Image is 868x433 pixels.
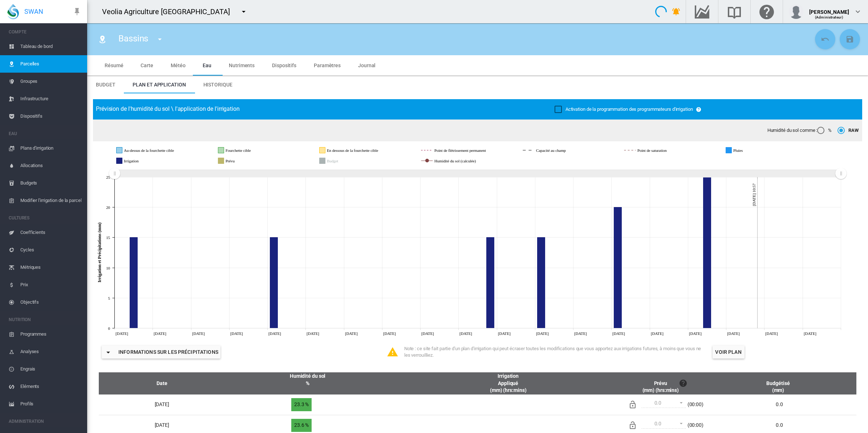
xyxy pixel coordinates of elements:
[230,331,243,335] tspan: [DATE]
[789,4,803,19] img: profile.jpg
[97,222,102,282] tspan: Irrigation et Précipitations (mm)
[837,127,859,134] md-radio-button: RAW
[108,296,110,300] tspan: 5
[853,7,862,16] md-icon: icon-chevron-down
[20,192,81,209] span: Modifier l'irrigation de la parcelle
[404,345,704,359] div: Note : ce site fait partie d'un plan d'irrigation qui peut écraser toutes les modifications que v...
[687,401,703,408] div: (00:00)
[487,237,494,328] g: Irrigation Wed 06 Aug, 2025 15
[114,170,841,177] rect: Zoom chart using cursor arrows
[102,345,220,359] button: icon-menu-downInformations sur les précipitations
[612,331,625,335] tspan: [DATE]
[20,224,81,241] span: Coefficients
[108,326,110,331] tspan: 0
[20,395,81,413] span: Profils
[20,241,81,259] span: Cycles
[459,331,472,335] tspan: [DATE]
[20,73,81,90] span: Groupes
[727,331,740,335] tspan: [DATE]
[20,108,81,125] span: Dispositifs
[421,147,521,154] g: Point de flétrissement permanent
[118,33,148,44] span: Bassins
[845,35,854,44] md-icon: icon-content-save
[9,212,81,224] span: CULTURES
[106,266,110,270] tspan: 10
[73,7,81,16] md-icon: icon-pin
[320,147,413,154] g: En dessous de la fourchette cible
[171,62,186,68] span: Météo
[105,62,123,68] span: Résumé
[20,139,81,157] span: Plans d'irrigation
[523,147,594,154] g: Capacité au champ
[99,394,219,415] td: [DATE]
[20,378,81,395] span: Eléments
[20,276,81,294] span: Prix
[835,167,847,180] g: Zoom chart using cursor arrows
[117,147,208,154] g: Au-dessus de la fourchette cible
[24,7,43,16] span: SWAN
[703,177,711,328] g: Irrigation Sat 23 Aug, 2025 25
[99,372,219,394] th: Date
[98,35,107,44] md-icon: icon-map-marker-radius
[106,235,110,240] tspan: 15
[154,331,166,335] tspan: [DATE]
[651,331,664,335] tspan: [DATE]
[767,127,818,134] span: Humidité du sol comme :
[383,331,396,335] tspan: [DATE]
[7,4,19,19] img: SWAN-Landscape-Logo-Colour-drop.png
[9,314,81,325] span: NUTRITION
[20,294,81,311] span: Objectifs
[268,331,281,335] tspan: [DATE]
[565,106,693,112] span: Activation de la programmation des programmateurs d'irrigation
[229,62,255,68] span: Nutriments
[840,29,860,49] button: Enregistrer les modifications
[102,7,236,17] div: Veolia Agriculture [GEOGRAPHIC_DATA]
[272,62,296,68] span: Dispositifs
[141,62,153,68] span: Carte
[104,348,113,357] md-icon: icon-menu-down
[421,331,434,335] tspan: [DATE]
[9,128,81,139] span: EAU
[96,105,240,112] span: Prévision de l'humidité du sol \ l'application de l'irrigation
[396,372,620,394] th: Irrigation Appliqué (mm) (hrs:mins)
[20,360,81,378] span: Engrais
[20,325,81,343] span: Programmes
[20,343,81,360] span: Analyses
[726,147,765,154] g: Pluies
[239,7,248,16] md-icon: icon-menu-down
[345,331,358,335] tspan: [DATE]
[320,158,361,165] g: Budget
[153,32,167,46] button: icon-menu-down
[291,398,312,411] span: 23.3 %
[270,237,278,328] g: Irrigation Sun 20 Jul, 2025 15
[815,29,835,49] button: Annuler les modifications
[669,4,684,19] button: icon-bell-ring
[693,7,711,16] md-icon: Accéder au Data Hub
[536,331,549,335] tspan: [DATE]
[314,62,341,68] span: Paramètres
[20,55,81,73] span: Parcelles
[498,331,511,335] tspan: [DATE]
[291,419,312,432] span: 23.6 %
[821,35,830,44] md-icon: icon-undo
[95,32,110,46] button: Cliquez pour accéder à la liste des sites
[9,416,81,427] span: ADMINISTRATION
[20,38,81,55] span: Tableau de bord
[218,158,257,165] g: Prévu
[96,82,115,88] span: Budget
[752,183,756,206] tspan: [DATE] 10:57
[758,7,775,16] md-icon: Cliquez ici pour obtenir de l'aide
[236,4,251,19] button: icon-menu-down
[654,400,662,406] div: 0.0
[621,373,708,394] div: Prévu (mm) (hrs:mins)
[203,82,232,88] span: Historique
[218,147,277,154] g: Fourchette cible
[817,127,832,134] md-radio-button: %
[192,331,205,335] tspan: [DATE]
[538,237,545,328] g: Irrigation Sun 10 Aug, 2025 15
[9,26,81,38] span: COMPTE
[574,331,587,335] tspan: [DATE]
[809,5,849,13] div: [PERSON_NAME]
[765,331,778,335] tspan: [DATE]
[708,394,856,415] td: 0.0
